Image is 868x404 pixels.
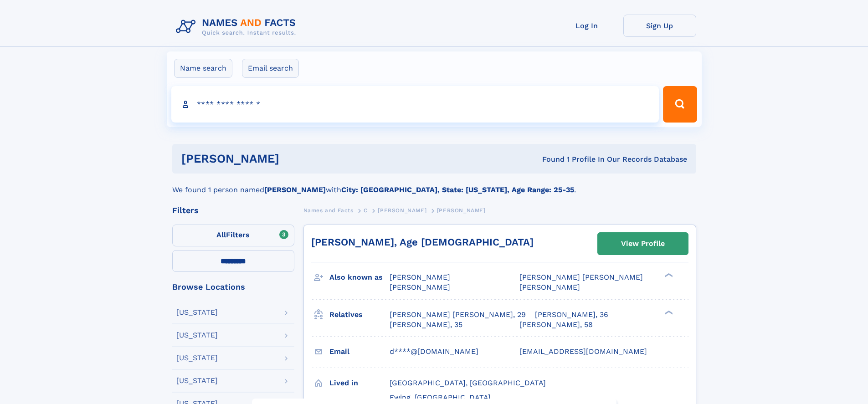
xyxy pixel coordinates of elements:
[181,153,411,164] h1: [PERSON_NAME]
[550,15,623,37] a: Log In
[390,273,450,281] span: [PERSON_NAME]
[341,185,574,194] b: City: [GEOGRAPHIC_DATA], State: [US_STATE], Age Range: 25-35
[172,206,294,215] div: Filters
[176,309,218,316] div: [US_STATE]
[411,154,687,164] div: Found 1 Profile In Our Records Database
[364,207,368,214] span: C
[176,354,218,362] div: [US_STATE]
[390,320,462,330] a: [PERSON_NAME], 35
[390,283,450,291] span: [PERSON_NAME]
[378,205,426,216] a: [PERSON_NAME]
[329,375,390,391] h3: Lived in
[264,185,326,194] b: [PERSON_NAME]
[172,283,294,291] div: Browse Locations
[172,15,303,39] img: Logo Names and Facts
[621,233,665,254] div: View Profile
[329,270,390,285] h3: Also known as
[378,207,426,214] span: [PERSON_NAME]
[519,273,643,281] span: [PERSON_NAME] [PERSON_NAME]
[663,86,697,123] button: Search Button
[623,15,696,37] a: Sign Up
[172,225,294,246] label: Filters
[176,377,218,384] div: [US_STATE]
[172,174,696,195] div: We found 1 person named with .
[174,59,232,78] label: Name search
[329,344,390,359] h3: Email
[364,205,368,216] a: C
[519,283,580,291] span: [PERSON_NAME]
[390,393,491,402] span: Ewing, [GEOGRAPHIC_DATA]
[311,236,534,248] a: [PERSON_NAME], Age [DEMOGRAPHIC_DATA]
[519,347,647,356] span: [EMAIL_ADDRESS][DOMAIN_NAME]
[663,272,673,278] div: ❯
[171,86,659,123] input: search input
[176,332,218,339] div: [US_STATE]
[663,309,673,315] div: ❯
[390,310,526,320] a: [PERSON_NAME] [PERSON_NAME], 29
[329,307,390,322] h3: Relatives
[519,320,593,330] a: [PERSON_NAME], 58
[216,230,226,239] span: All
[437,207,486,214] span: [PERSON_NAME]
[390,378,546,387] span: [GEOGRAPHIC_DATA], [GEOGRAPHIC_DATA]
[303,205,354,216] a: Names and Facts
[242,59,299,78] label: Email search
[598,233,688,255] a: View Profile
[535,310,608,320] a: [PERSON_NAME], 36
